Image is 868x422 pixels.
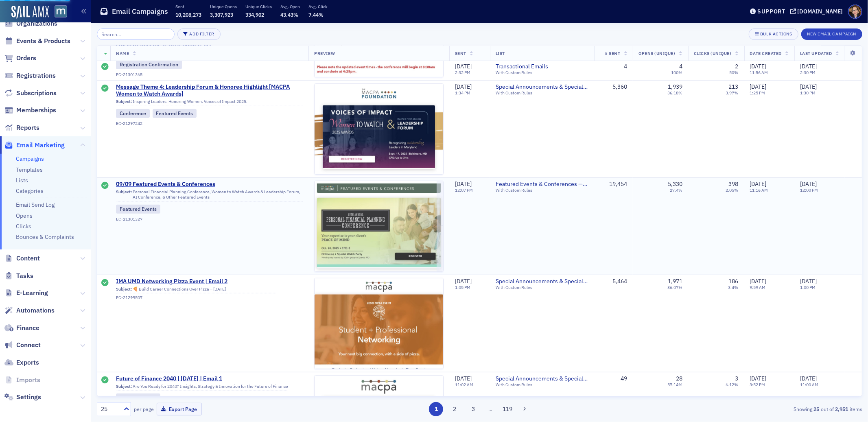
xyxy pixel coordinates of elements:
[750,382,765,387] time: 3:52 PM
[485,405,496,413] span: …
[4,289,48,297] a: E-Learning
[116,99,303,106] div: Inspiring Leaders. Honoring Women. Voices of Impact 2025.
[448,402,462,416] button: 2
[116,121,303,126] div: EC-21297242
[667,90,682,96] div: 36.18%
[16,376,40,385] span: Imports
[676,375,682,383] div: 28
[210,11,233,18] span: 3,307,923
[834,405,850,413] strong: 2,951
[4,306,55,315] a: Automations
[116,189,132,200] span: Subject:
[496,50,505,56] span: List
[801,30,862,37] a: New Email Campaign
[116,286,132,292] span: Subject:
[800,375,817,382] span: [DATE]
[116,375,275,383] span: Future of Finance 2040 | [DATE] | Email 1
[4,324,39,332] a: Finance
[308,11,324,18] span: 7.44%
[308,4,328,9] p: Avg. Click
[750,180,767,188] span: [DATE]
[800,187,818,193] time: 12:00 PM
[668,278,682,285] div: 1,971
[4,376,40,385] a: Imports
[455,180,472,188] span: [DATE]
[102,63,109,71] div: Sent
[496,83,588,91] a: Special Announcements & Special Event Invitations
[210,4,237,9] p: Unique Opens
[496,375,588,383] span: Special Announcements & Special Event Invitations
[16,212,33,219] a: Opens
[496,181,588,188] a: Featured Events & Conferences — Weekly Publication
[670,188,682,193] div: 27.4%
[600,278,627,285] div: 5,464
[116,278,275,285] a: IMA UMD Networking Pizza Event | Email 2
[116,109,150,118] div: Conference
[16,341,41,350] span: Connect
[694,50,732,56] span: Clicks (Unique)
[496,63,570,70] a: Transactional Emails
[729,278,739,285] div: 186
[800,382,818,387] time: 11:00 AM
[4,123,39,132] a: Reports
[102,376,109,385] div: Sent
[750,70,768,76] time: 11:56 AM
[605,50,620,56] span: # Sent
[16,166,43,173] a: Templates
[667,382,682,387] div: 57.14%
[4,106,56,115] a: Memberships
[812,405,821,413] strong: 25
[16,123,39,132] span: Reports
[679,63,682,70] div: 4
[49,5,67,19] a: View Homepage
[112,7,168,16] h1: Email Campaigns
[429,402,443,416] button: 1
[600,83,627,91] div: 5,360
[16,37,70,46] span: Events & Products
[175,4,201,9] p: Sent
[496,382,588,387] div: With Custom Rules
[245,11,264,18] span: 334,902
[726,188,739,193] div: 2.05%
[750,63,767,70] span: [DATE]
[116,189,303,202] div: Personal Financial Planning Conference, Women to Watch Awards & Leadership Forum, AI Conference, ...
[116,384,288,391] div: Are You Ready for 2040? Insights, Strategy & Innovation for the Future of Finance
[314,50,335,56] span: Preview
[750,278,767,285] span: [DATE]
[600,375,627,383] div: 49
[4,89,57,98] a: Subscriptions
[496,285,588,290] div: With Custom Rules
[116,181,303,188] a: 09/09 Featured Events & Conferences
[157,403,202,415] button: Export Page
[728,285,739,290] div: 3.4%
[4,54,36,63] a: Orders
[11,6,49,19] img: SailAMX
[735,63,739,70] div: 2
[16,358,39,367] span: Exports
[16,201,55,208] a: Email Send Log
[455,284,470,290] time: 1:05 PM
[4,341,41,350] a: Connect
[116,375,288,383] a: Future of Finance 2040 | [DATE] | Email 1
[848,4,862,19] span: Profile
[600,63,627,70] div: 4
[16,141,65,150] span: Email Marketing
[16,54,36,63] span: Orders
[726,90,739,96] div: 3.97%
[4,19,57,28] a: Organizations
[134,405,154,413] label: per page
[16,306,55,315] span: Automations
[667,285,682,290] div: 36.07%
[800,83,817,90] span: [DATE]
[668,181,682,188] div: 5,330
[455,63,472,70] span: [DATE]
[245,4,272,9] p: Unique Clicks
[455,70,470,76] time: 2:32 PM
[455,278,472,285] span: [DATE]
[800,63,817,70] span: [DATE]
[500,402,514,416] button: 119
[116,216,303,222] div: EC-21301327
[16,19,57,28] span: Organizations
[4,393,41,402] a: Settings
[757,8,785,15] div: Support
